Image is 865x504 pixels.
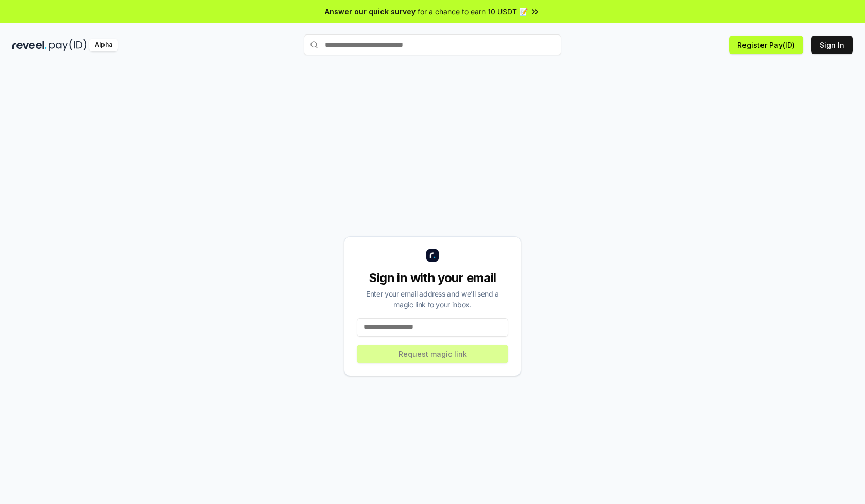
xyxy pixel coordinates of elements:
img: reveel_dark [12,39,47,51]
span: for a chance to earn 10 USDT 📝 [418,6,528,17]
div: Enter your email address and we’ll send a magic link to your inbox. [357,288,508,310]
span: Answer our quick survey [325,6,416,17]
img: pay_id [49,39,87,51]
div: Sign in with your email [357,270,508,286]
img: logo_small [426,249,439,262]
div: Alpha [89,39,118,51]
button: Sign In [811,36,853,54]
button: Register Pay(ID) [729,36,803,54]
